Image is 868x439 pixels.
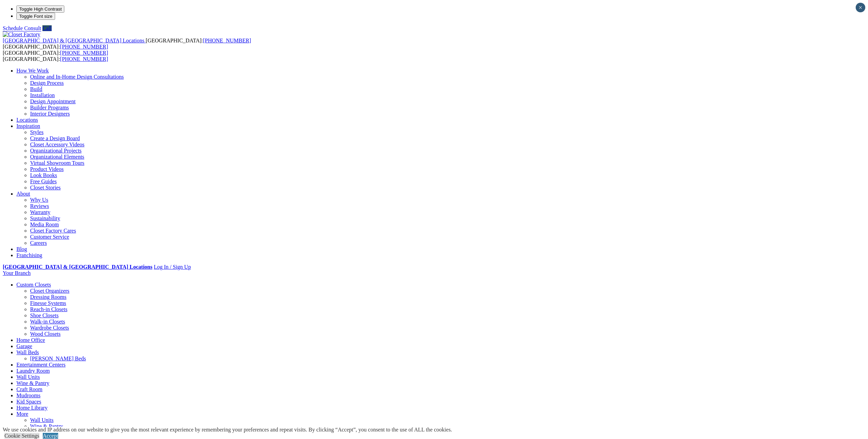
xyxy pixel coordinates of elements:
[30,80,64,86] a: Design Process
[16,123,40,129] a: Inspiration
[3,50,108,62] span: [GEOGRAPHIC_DATA]: [GEOGRAPHIC_DATA]:
[16,246,27,252] a: Blog
[30,300,66,306] a: Finesse Systems
[3,264,152,270] a: [GEOGRAPHIC_DATA] & [GEOGRAPHIC_DATA] Locations
[30,356,86,361] a: [PERSON_NAME] Beds
[30,98,76,104] a: Design Appointment
[43,433,58,439] a: Accept
[16,362,66,368] a: Entertainment Centers
[16,68,49,74] a: How We Work
[30,129,43,135] a: Styles
[3,270,30,276] a: Your Branch
[30,417,53,423] a: Wall Units
[16,252,42,258] a: Franchising
[16,393,40,398] a: Mudrooms
[30,135,80,141] a: Create a Design Board
[16,117,38,123] a: Locations
[30,234,69,240] a: Customer Service
[3,38,146,43] a: [GEOGRAPHIC_DATA] & [GEOGRAPHIC_DATA] Locations
[16,405,48,411] a: Home Library
[30,154,84,160] a: Organizational Elements
[30,160,85,166] a: Virtual Showroom Tours
[30,325,69,331] a: Wardrobe Closets
[16,343,32,349] a: Garage
[30,203,49,209] a: Reviews
[19,6,62,12] span: Toggle High Contrast
[203,38,251,43] a: [PHONE_NUMBER]
[16,368,50,374] a: Laundry Room
[30,166,64,172] a: Product Videos
[16,5,64,13] button: Toggle High Contrast
[42,25,52,31] a: Call
[30,331,61,337] a: Wood Closets
[30,172,57,178] a: Look Books
[30,197,48,203] a: Why Us
[19,14,52,19] span: Toggle Font size
[60,44,108,50] a: [PHONE_NUMBER]
[3,427,452,433] div: We use cookies and IP address on our website to give you the most relevant experience by remember...
[16,386,42,392] a: Craft Room
[154,264,191,270] a: Log In / Sign Up
[30,185,61,190] a: Closet Stories
[16,380,49,386] a: Wine & Pantry
[16,399,41,404] a: Kid Spaces
[30,294,66,300] a: Dressing Rooms
[30,215,60,221] a: Sustainability
[30,148,81,154] a: Organizational Projects
[30,319,65,324] a: Walk-in Closets
[16,337,45,343] a: Home Office
[3,38,251,50] span: [GEOGRAPHIC_DATA]: [GEOGRAPHIC_DATA]:
[3,25,41,31] a: Schedule Consult
[16,13,55,20] button: Toggle Font size
[30,105,69,110] a: Builder Programs
[3,38,144,43] span: [GEOGRAPHIC_DATA] & [GEOGRAPHIC_DATA] Locations
[30,312,59,318] a: Shoe Closets
[16,411,28,417] a: More menu text will display only on big screen
[16,374,40,380] a: Wall Units
[30,240,47,246] a: Careers
[60,56,108,62] a: [PHONE_NUMBER]
[16,191,30,197] a: About
[16,349,39,355] a: Wall Beds
[30,222,59,227] a: Media Room
[4,433,39,439] a: Cookie Settings
[30,178,57,184] a: Free Guides
[30,228,76,234] a: Closet Factory Cares
[3,31,40,38] img: Closet Factory
[30,142,85,147] a: Closet Accessory Videos
[16,282,51,288] a: Custom Closets
[856,3,865,12] button: Close
[30,423,63,429] a: Wine & Pantry
[30,86,42,92] a: Build
[60,50,108,56] a: [PHONE_NUMBER]
[30,74,124,80] a: Online and In-Home Design Consultations
[30,288,69,294] a: Closet Organizers
[30,111,70,117] a: Interior Designers
[30,92,55,98] a: Installation
[30,306,67,312] a: Reach-in Closets
[30,209,50,215] a: Warranty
